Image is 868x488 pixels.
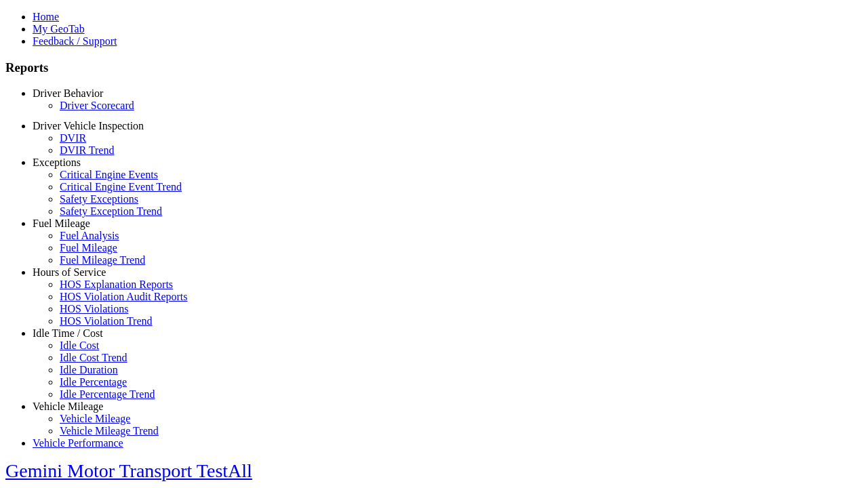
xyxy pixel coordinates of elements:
a: Feedback / Support [33,35,117,47]
a: Idle Time / Cost [33,327,103,339]
a: Safety Exception Trend [60,205,162,217]
a: Driver Vehicle Inspection [33,120,144,131]
a: HOS Violations [60,303,128,314]
a: Idle Cost Trend [60,352,127,363]
a: HOS Violation Trend [60,315,153,327]
a: Safety Exceptions [60,193,138,205]
a: HOS Violation Audit Reports [60,291,188,302]
a: Driver Behavior [33,87,103,99]
a: DVIR [60,132,86,144]
a: Fuel Mileage [33,218,90,229]
a: Idle Cost [60,340,99,351]
a: Vehicle Performance [33,437,123,449]
a: Idle Percentage Trend [60,388,155,400]
a: Critical Engine Events [60,169,158,180]
a: Vehicle Mileage Trend [60,425,159,436]
a: Idle Percentage [60,376,127,388]
a: Gemini Motor Transport TestAll [5,460,252,481]
a: Vehicle Mileage [33,401,103,412]
a: DVIR Trend [60,144,114,156]
a: Hours of Service [33,266,106,278]
a: Fuel Analysis [60,230,119,241]
a: Exceptions [33,157,81,168]
a: My GeoTab [33,23,85,35]
a: Idle Duration [60,364,118,375]
a: Driver Scorecard [60,100,134,111]
a: Critical Engine Event Trend [60,181,182,192]
a: HOS Explanation Reports [60,279,173,290]
a: Home [33,11,59,22]
a: Fuel Mileage Trend [60,254,145,266]
a: Vehicle Mileage [60,413,130,424]
h3: Reports [5,60,863,75]
a: Fuel Mileage [60,242,117,253]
